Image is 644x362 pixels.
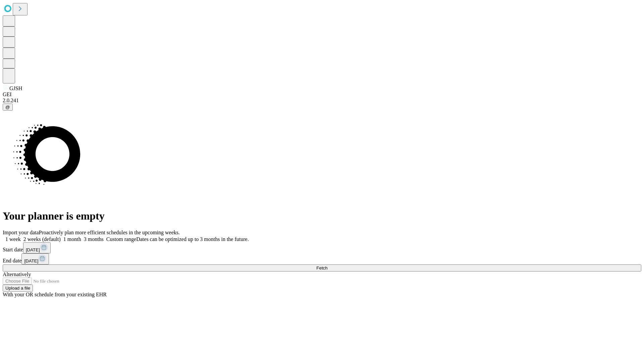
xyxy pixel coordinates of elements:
div: GEI [3,92,641,98]
span: Fetch [316,265,327,270]
div: Start date [3,242,641,253]
span: @ [5,105,10,110]
button: Fetch [3,264,641,271]
button: [DATE] [21,253,49,264]
span: 2 weeks (default) [23,236,61,242]
span: GJSH [9,85,22,91]
button: Upload a file [3,285,33,292]
span: Custom range [106,236,136,242]
button: [DATE] [23,242,51,253]
span: Dates can be optimized up to 3 months in the future. [136,236,249,242]
span: [DATE] [24,258,38,263]
button: @ [3,104,13,111]
span: Import your data [3,230,39,235]
span: Alternatively [3,271,31,277]
span: Proactively plan more efficient schedules in the upcoming weeks. [39,230,180,235]
span: [DATE] [26,247,40,252]
span: With your OR schedule from your existing EHR [3,292,107,297]
span: 3 months [84,236,104,242]
div: End date [3,253,641,264]
span: 1 week [5,236,21,242]
div: 2.0.241 [3,98,641,104]
h1: Your planner is empty [3,210,641,222]
span: 1 month [63,236,81,242]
